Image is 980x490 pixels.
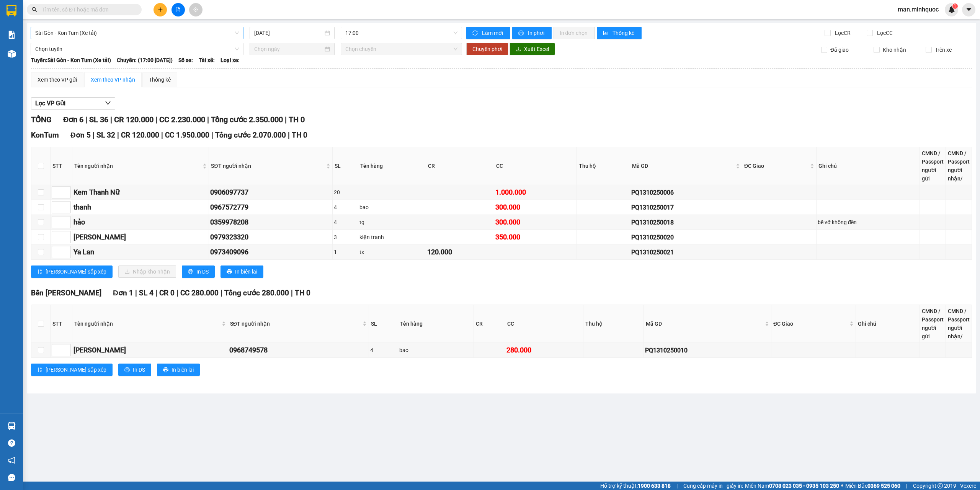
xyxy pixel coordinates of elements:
td: thanh [72,200,209,215]
span: Lọc CR [832,29,852,37]
div: 3 [334,233,357,241]
img: warehouse-icon [8,50,16,58]
img: solution-icon [8,31,16,39]
span: aim [193,7,198,12]
span: Đã giao [827,46,852,54]
span: CR 120.000 [114,115,154,124]
td: PQ1310250006 [630,185,742,200]
td: PQ1310250010 [644,343,772,358]
span: Tổng cước 280.000 [224,288,289,297]
div: CMND / Passport người gửi [922,307,944,341]
span: printer [124,367,130,373]
span: man.minhquoc [892,5,945,14]
td: 0979323320 [209,230,333,245]
span: 1 [954,3,956,9]
span: ĐC Giao [773,320,848,328]
div: 4 [334,218,357,226]
button: printerIn biên lai [157,364,200,376]
span: plus [158,7,163,12]
div: PQ1310250020 [631,233,741,242]
div: tg [359,218,424,226]
span: [PERSON_NAME] sắp xếp [46,365,106,374]
div: Xem theo VP nhận [91,75,135,84]
span: Miền Nam [745,482,839,490]
strong: 1900 633 818 [638,483,671,489]
div: PQ1310250017 [631,203,741,212]
span: Số xe: [178,56,193,64]
span: Xuất Excel [524,45,549,53]
button: plus [154,3,167,16]
span: 17:00 [345,27,458,39]
span: ⚪️ [841,484,843,487]
span: Hỗ trợ kỹ thuật: [600,482,671,490]
div: 1 [334,248,357,256]
span: | [85,115,87,124]
button: bar-chartThống kê [597,27,642,39]
button: Chuyển phơi [466,43,508,55]
div: CMND / Passport người nhận/ [948,149,970,183]
span: CC 2.230.000 [159,115,205,124]
button: printerIn phơi [512,27,552,39]
span: Chuyến: (17:00 [DATE]) [117,56,173,64]
div: 280.000 [506,345,582,356]
img: logo-vxr [7,5,16,16]
th: STT [51,305,72,343]
td: 0906097737 [209,185,333,200]
span: | [676,482,678,490]
sup: 1 [952,3,958,9]
strong: 0369 525 060 [867,483,900,489]
span: | [117,131,119,139]
span: CC 280.000 [180,288,219,297]
span: In biên lai [235,267,257,276]
span: bar-chart [603,30,609,36]
div: 4 [334,203,357,211]
span: down [105,100,111,106]
button: aim [189,3,203,16]
td: PQ1310250018 [630,215,742,230]
span: Làm mới [482,29,504,37]
span: Tổng cước 2.350.000 [211,115,283,124]
td: PQ1310250017 [630,200,742,215]
button: sort-ascending[PERSON_NAME] sắp xếp [31,265,113,278]
td: Ya Lan [72,245,209,260]
span: search [32,7,37,12]
div: 0359978208 [210,217,331,228]
span: | [155,288,157,297]
div: 120.000 [427,247,493,257]
span: file-add [175,7,181,12]
span: | [110,115,112,124]
span: sort-ascending [37,367,42,373]
span: SL 4 [139,288,154,297]
span: message [8,474,15,481]
span: Kho nhận [880,46,909,54]
span: Tên người nhận [74,320,220,328]
span: Tài xế: [199,56,215,64]
button: downloadNhập kho nhận [118,265,176,278]
span: copyright [938,483,943,488]
span: | [288,131,290,139]
div: 4 [370,346,397,354]
span: printer [227,269,232,275]
input: Tìm tên, số ĐT hoặc mã đơn [42,5,132,14]
th: Thu hộ [583,305,644,343]
div: 300.000 [495,202,575,213]
span: | [207,115,209,124]
span: | [135,288,137,297]
span: [PERSON_NAME] sắp xếp [46,267,106,276]
input: 13/10/2025 [254,29,323,37]
button: sort-ascending[PERSON_NAME] sắp xếp [31,364,113,376]
span: CR 120.000 [121,131,159,139]
div: 0967572779 [210,202,331,213]
div: [PERSON_NAME] [73,232,207,243]
span: notification [8,457,15,464]
span: SĐT người nhận [211,162,325,170]
span: KonTum [31,131,59,139]
span: Lọc CC [874,29,894,37]
th: Tên hàng [398,305,474,343]
button: Lọc VP Gửi [31,97,115,110]
div: 350.000 [495,232,575,243]
span: Đơn 1 [113,288,133,297]
span: | [161,131,163,139]
div: 20 [334,188,357,197]
span: Tổng cước 2.070.000 [215,131,286,139]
